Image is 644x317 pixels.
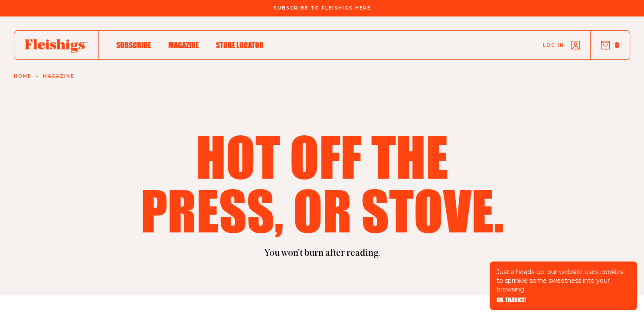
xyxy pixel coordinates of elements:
a: Magazine [168,39,199,51]
button: 0 [601,40,619,50]
p: Just a heads-up: our website uses cookies to sprinkle some sweetness into your browsing. [497,268,630,294]
p: You won't burn after reading. [26,247,618,260]
span: Magazine [168,40,199,50]
a: Home [14,74,31,79]
span: Log in [543,42,564,49]
span: Subscribe [116,40,151,50]
span: Subscribe To Fleishigs Here [274,6,371,11]
button: OK, THANKS! [497,297,526,303]
a: Subscribe To Fleishigs Here [272,6,373,10]
a: Subscribe [116,39,151,51]
a: Log in [543,41,580,49]
a: Magazine [43,74,74,79]
h1: Hot off the press, or stove. [135,129,510,237]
